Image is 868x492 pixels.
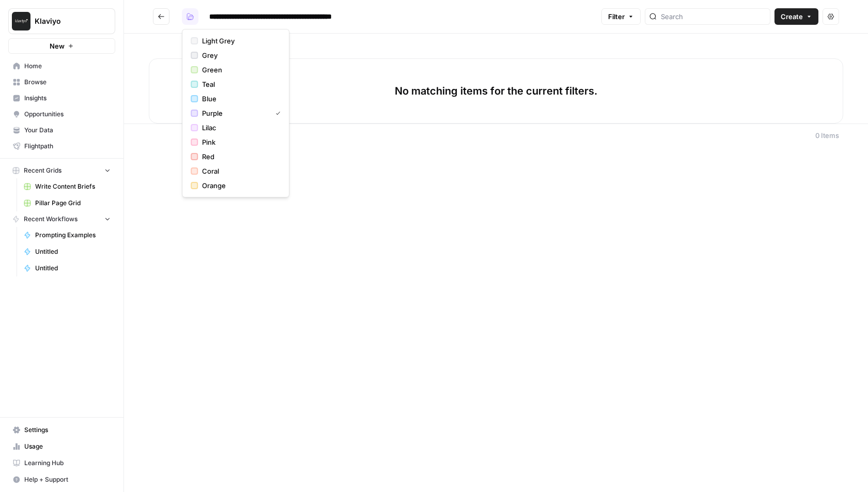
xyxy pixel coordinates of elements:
[202,94,276,104] span: Blue
[24,94,111,103] span: Insights
[202,108,267,118] span: Purple
[35,230,111,240] span: Prompting Examples
[24,126,111,135] span: Your Data
[8,438,115,455] a: Usage
[12,12,30,30] img: Klaviyo Logo
[24,475,111,484] span: Help + Support
[202,151,276,162] span: Red
[19,227,115,243] a: Prompting Examples
[608,11,625,22] span: Filter
[50,41,65,51] span: New
[19,178,115,195] a: Write Content Briefs
[24,425,111,435] span: Settings
[202,65,276,75] span: Green
[202,50,276,60] span: Grey
[35,247,111,256] span: Untitled
[661,11,766,22] input: Search
[19,195,115,211] a: Pillar Page Grid
[8,38,115,54] button: New
[202,36,276,46] span: Light Grey
[8,106,115,122] a: Opportunities
[8,455,115,471] a: Learning Hub
[8,58,115,74] a: Home
[24,442,111,451] span: Usage
[8,422,115,438] a: Settings
[24,78,111,87] span: Browse
[19,243,115,260] a: Untitled
[24,214,78,224] span: Recent Workflows
[35,264,111,273] span: Untitled
[601,8,641,25] button: Filter
[24,166,61,175] span: Recent Grids
[8,163,115,178] button: Recent Grids
[774,8,818,25] button: Create
[202,79,276,89] span: Teal
[8,74,115,90] a: Browse
[815,130,839,141] div: 0 Items
[202,137,276,147] span: Pink
[8,122,115,139] a: Your Data
[24,110,111,119] span: Opportunities
[35,16,97,26] span: Klaviyo
[395,84,597,98] p: No matching items for the current filters.
[202,180,276,191] span: Orange
[8,471,115,488] button: Help + Support
[8,138,115,155] a: Flightpath
[202,122,276,133] span: Lilac
[35,198,111,208] span: Pillar Page Grid
[19,260,115,276] a: Untitled
[24,458,111,468] span: Learning Hub
[8,211,115,227] button: Recent Workflows
[35,182,111,191] span: Write Content Briefs
[24,62,111,71] span: Home
[8,90,115,106] a: Insights
[781,11,803,22] span: Create
[8,8,115,34] button: Workspace: Klaviyo
[153,8,169,25] button: Go back
[202,166,276,176] span: Coral
[24,142,111,151] span: Flightpath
